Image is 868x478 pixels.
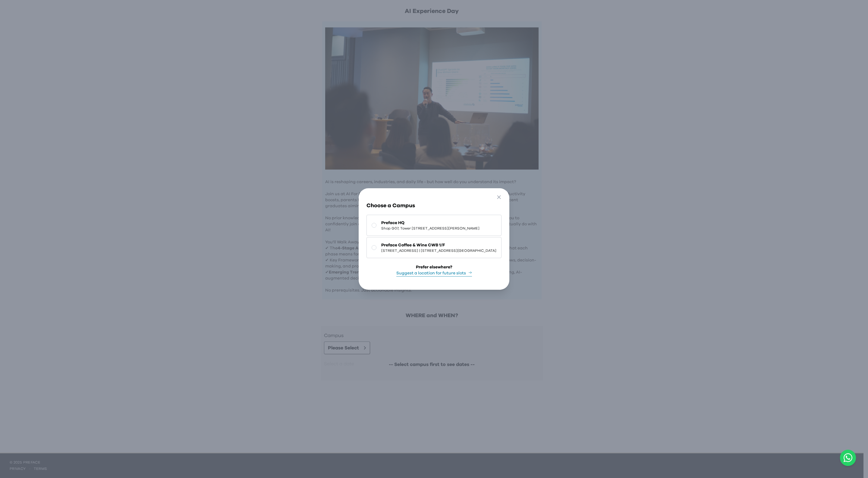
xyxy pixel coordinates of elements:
[381,226,480,231] span: Shop G07, Tower [STREET_ADDRESS][PERSON_NAME]
[416,264,452,270] div: Prefer elsewhere?
[366,202,502,210] h3: Choose a Campus
[381,248,496,253] span: [STREET_ADDRESS] | [STREET_ADDRESS][GEOGRAPHIC_DATA]
[366,237,502,258] button: Preface Coffee & Wine CWB 1/F[STREET_ADDRESS] | [STREET_ADDRESS][GEOGRAPHIC_DATA]
[381,220,480,226] span: Preface HQ
[366,215,502,236] button: Preface HQShop G07, Tower [STREET_ADDRESS][PERSON_NAME]
[396,270,472,276] button: Suggest a location for future slots
[381,242,496,248] span: Preface Coffee & Wine CWB 1/F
